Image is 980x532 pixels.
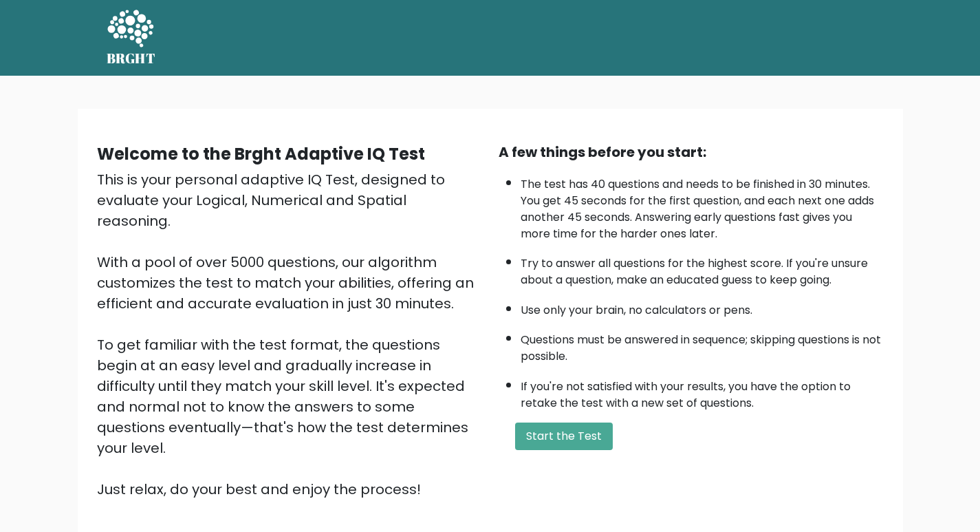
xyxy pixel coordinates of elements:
li: The test has 40 questions and needs to be finished in 30 minutes. You get 45 seconds for the firs... [521,169,884,242]
h5: BRGHT [107,50,156,67]
div: A few things before you start: [499,142,884,162]
div: This is your personal adaptive IQ Test, designed to evaluate your Logical, Numerical and Spatial ... [97,169,482,500]
b: Welcome to the Brght Adaptive IQ Test [97,142,425,165]
a: BRGHT [107,6,156,70]
li: Questions must be answered in sequence; skipping questions is not possible. [521,325,884,365]
button: Start the Test [515,423,613,450]
li: Use only your brain, no calculators or pens. [521,295,884,319]
li: Try to answer all questions for the highest score. If you're unsure about a question, make an edu... [521,248,884,288]
li: If you're not satisfied with your results, you have the option to retake the test with a new set ... [521,372,884,412]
